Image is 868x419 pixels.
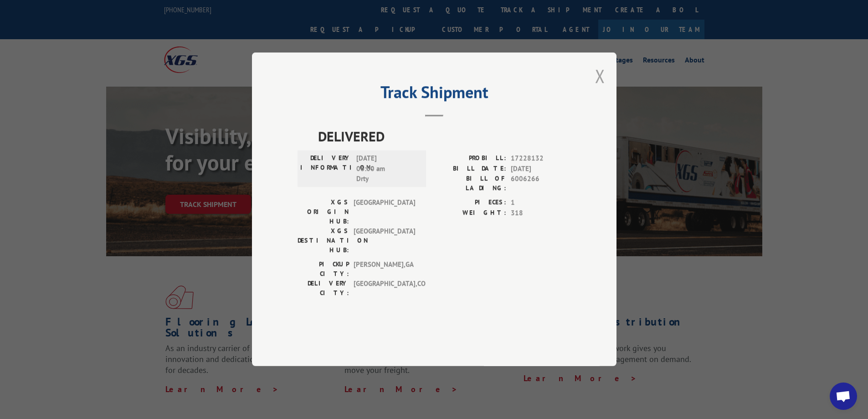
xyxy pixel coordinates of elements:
label: WEIGHT: [434,208,506,218]
span: 17228132 [511,154,571,164]
label: XGS ORIGIN HUB: [298,198,349,227]
span: [GEOGRAPHIC_DATA] [354,227,415,255]
span: 1 [511,198,571,208]
span: [GEOGRAPHIC_DATA] [354,198,415,227]
span: 318 [511,208,571,218]
span: [DATE] 06:00 am Drty [356,154,418,185]
button: Close modal [595,64,605,88]
label: XGS DESTINATION HUB: [298,227,349,255]
label: BILL DATE: [434,164,506,174]
h2: Track Shipment [298,86,571,103]
span: 6006266 [511,174,571,193]
span: [DATE] [511,164,571,174]
label: DELIVERY INFORMATION: [300,154,352,185]
span: [PERSON_NAME] , GA [354,260,415,279]
label: PIECES: [434,198,506,208]
label: PROBILL: [434,154,506,164]
span: DELIVERED [318,126,571,147]
label: BILL OF LADING: [434,174,506,193]
div: Open chat [830,383,857,410]
label: PICKUP CITY: [298,260,349,279]
span: [GEOGRAPHIC_DATA] , CO [354,279,415,298]
label: DELIVERY CITY: [298,279,349,298]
